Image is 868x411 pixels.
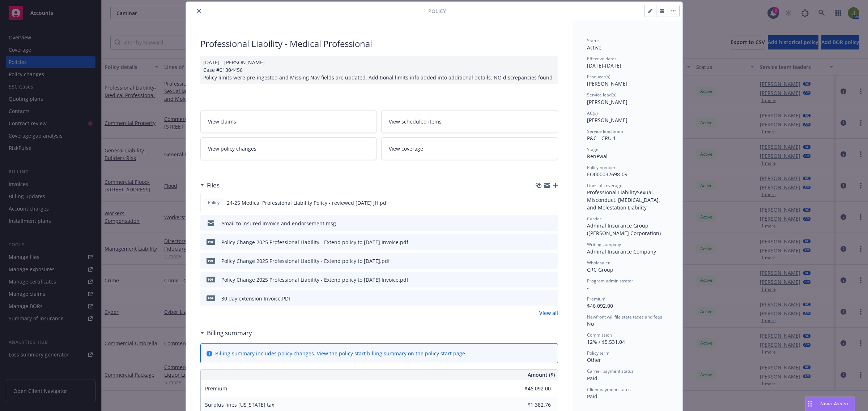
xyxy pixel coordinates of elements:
[537,257,543,265] button: download file
[587,38,600,44] span: Status
[587,189,661,211] span: Sexual Misconduct, [MEDICAL_DATA], and Molestation Liability
[587,56,617,62] span: Effective dates
[587,350,609,356] span: Policy term
[549,295,555,302] button: preview file
[221,220,336,227] div: email to insured invoice and endorsement.msg
[587,375,597,382] span: Paid
[537,238,543,246] button: download file
[221,238,408,246] div: Policy Change 2025 Professional Liability - Extend policy to [DATE] Invoice.pdf
[207,328,252,338] h3: Billing summary
[587,278,633,284] span: Program administrator
[587,296,605,302] span: Premium
[200,110,377,133] a: View claims
[587,146,599,152] span: Stage
[195,7,203,15] button: close
[205,401,274,408] span: Surplus lines [US_STATE] tax
[215,350,467,357] div: Billing summary includes policy changes. View the policy start billing summary on the .
[221,276,408,284] div: Policy Change 2025 Professional Liability - Extend policy to [DATE] Invoice.pdf
[207,199,221,206] span: Policy
[587,117,627,124] span: [PERSON_NAME]
[587,44,601,51] span: Active
[587,189,637,196] span: Professional Liability
[587,171,627,178] span: EO000032698-09
[548,199,555,207] button: preview file
[587,320,594,327] span: No
[208,118,236,125] span: View claims
[537,276,543,284] button: download file
[549,220,555,227] button: preview file
[208,145,256,152] span: View policy changes
[207,258,215,263] span: pdf
[587,92,617,98] span: Service lead(s)
[207,181,220,190] h3: Files
[587,266,613,273] span: CRC Group
[587,241,621,247] span: Writing company
[587,56,668,69] div: [DATE] - [DATE]
[425,350,465,357] a: policy start page
[587,314,662,320] span: Newfront will file state taxes and fees
[587,216,601,222] span: Carrier
[587,80,627,87] span: [PERSON_NAME]
[549,276,555,284] button: preview file
[549,238,555,246] button: preview file
[389,118,442,125] span: View scheduled items
[820,401,849,407] span: Nova Assist
[539,309,558,317] a: View all
[587,182,622,189] span: Lines of coverage
[537,295,543,302] button: download file
[587,248,656,255] span: Admiral Insurance Company
[508,399,555,410] input: 0.00
[587,153,608,160] span: Renewal
[587,110,598,116] span: AC(s)
[587,128,623,134] span: Service lead team
[587,368,634,374] span: Carrier payment status
[200,137,377,160] a: View policy changes
[508,383,555,394] input: 0.00
[200,328,252,338] div: Billing summary
[549,257,555,265] button: preview file
[381,137,558,160] a: View coverage
[221,257,390,265] div: Policy Change 2025 Professional Liability - Extend policy to [DATE].pdf
[587,135,616,142] span: P&C - CRU 1
[537,220,543,227] button: download file
[587,302,613,309] span: $46,092.00
[207,295,215,301] span: PDF
[381,110,558,133] a: View scheduled items
[587,393,597,400] span: Paid
[389,145,423,152] span: View coverage
[221,295,291,302] div: 30 day extension Invoice.PDF
[587,99,627,105] span: [PERSON_NAME]
[587,164,616,170] span: Policy number
[805,397,855,411] button: Nova Assist
[428,7,446,15] span: Policy
[587,332,612,338] span: Commission
[207,277,215,282] span: pdf
[587,356,601,363] span: Other
[200,56,558,84] div: [DATE] - [PERSON_NAME] Case #01304456 Policy limits were pre-ingested and Missing Nav fields are ...
[805,397,814,411] div: Drag to move
[587,386,631,393] span: Client payment status
[528,371,555,378] span: Amount ($)
[587,260,610,266] span: Wholesaler
[587,222,661,237] span: Admiral Insurance Group ([PERSON_NAME] Corporation)
[537,199,542,207] button: download file
[587,74,610,80] span: Producer(s)
[227,199,388,207] span: 24-25 Medical Professional Liability Policy - reviewed [DATE] JH.pdf
[587,284,589,291] span: -
[207,239,215,245] span: pdf
[205,385,227,392] span: Premium
[200,181,220,190] div: Files
[587,338,625,345] span: 12% / $5,531.04
[200,38,558,50] div: Professional Liability - Medical Professional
